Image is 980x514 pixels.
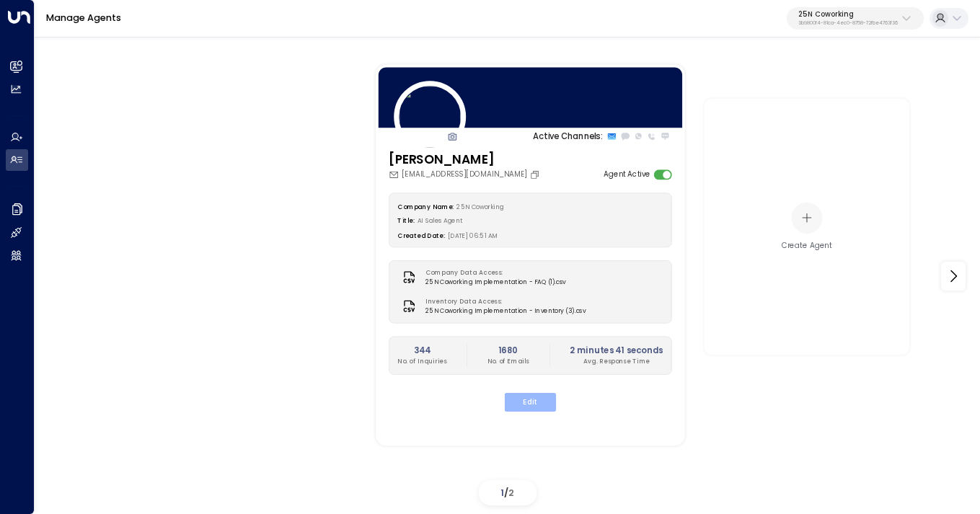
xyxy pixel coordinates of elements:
[389,169,542,180] div: [EMAIL_ADDRESS][DOMAIN_NAME]
[604,169,650,180] label: Agent Active
[425,297,581,306] label: Inventory Data Access:
[787,7,924,30] button: 25N Coworking3b9800f4-81ca-4ec0-8758-72fbe4763f36
[397,231,444,239] label: Created Date:
[782,240,832,251] div: Create Agent
[798,20,898,26] p: 3b9800f4-81ca-4ec0-8758-72fbe4763f36
[397,356,446,365] p: No. of Inquiries
[425,278,566,287] span: 25N Coworking Implementation - FAQ (1).csv
[479,480,537,505] div: /
[533,130,602,142] p: Active Channels:
[500,487,504,499] span: 1
[394,81,466,153] img: 84_headshot.jpg
[418,216,462,225] span: AI Sales Agent
[508,487,514,499] span: 2
[530,169,543,180] button: Copy
[570,356,663,365] p: Avg. Response Time
[798,10,898,19] p: 25N Coworking
[487,344,529,356] h2: 1680
[397,202,454,211] label: Company Name:
[570,344,663,356] h2: 2 minutes 41 seconds
[456,202,503,211] span: 25N Coworking
[425,306,586,316] span: 25N Coworking Implementation - Inventory (3).csv
[505,393,556,412] button: Edit
[487,356,529,365] p: No. of Emails
[397,216,414,225] label: Title:
[448,231,498,239] span: [DATE] 06:51 AM
[397,344,446,356] h2: 344
[46,12,121,24] a: Manage Agents
[425,268,560,278] label: Company Data Access:
[389,151,542,169] h3: [PERSON_NAME]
